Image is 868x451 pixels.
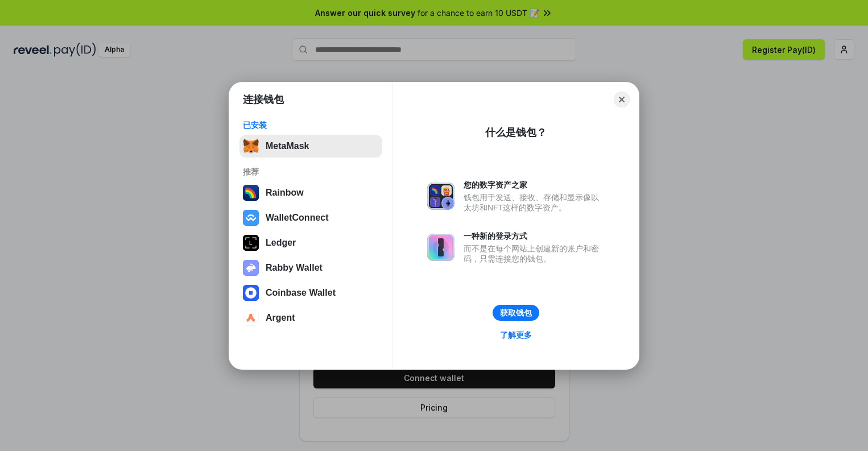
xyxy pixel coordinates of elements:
button: Rabby Wallet [239,256,382,279]
div: 而不是在每个网站上创建新的账户和密码，只需连接您的钱包。 [464,243,605,264]
div: 了解更多 [500,330,532,340]
div: 已安装 [243,120,379,130]
img: svg+xml,%3Csvg%20xmlns%3D%22http%3A%2F%2Fwww.w3.org%2F2000%2Fsvg%22%20fill%3D%22none%22%20viewBox... [243,260,259,276]
div: Ledger [266,238,296,248]
button: Coinbase Wallet [239,282,382,304]
div: 您的数字资产之家 [464,180,605,190]
img: svg+xml,%3Csvg%20xmlns%3D%22http%3A%2F%2Fwww.w3.org%2F2000%2Fsvg%22%20fill%3D%22none%22%20viewBox... [427,183,454,210]
img: svg+xml,%3Csvg%20width%3D%22120%22%20height%3D%22120%22%20viewBox%3D%220%200%20120%20120%22%20fil... [243,185,259,201]
div: 什么是钱包？ [485,126,547,139]
img: svg+xml,%3Csvg%20width%3D%2228%22%20height%3D%2228%22%20viewBox%3D%220%200%2028%2028%22%20fill%3D... [243,310,259,326]
div: 钱包用于发送、接收、存储和显示像以太坊和NFT这样的数字资产。 [464,192,605,213]
div: 一种新的登录方式 [464,231,605,241]
button: 获取钱包 [493,305,539,321]
button: WalletConnect [239,206,382,229]
img: svg+xml,%3Csvg%20xmlns%3D%22http%3A%2F%2Fwww.w3.org%2F2000%2Fsvg%22%20width%3D%2228%22%20height%3... [243,235,259,251]
div: Coinbase Wallet [266,288,336,298]
img: svg+xml,%3Csvg%20width%3D%2228%22%20height%3D%2228%22%20viewBox%3D%220%200%2028%2028%22%20fill%3D... [243,210,259,226]
div: Rabby Wallet [266,263,323,273]
div: WalletConnect [266,213,329,223]
img: svg+xml,%3Csvg%20width%3D%2228%22%20height%3D%2228%22%20viewBox%3D%220%200%2028%2028%22%20fill%3D... [243,285,259,301]
div: 推荐 [243,167,379,177]
button: Rainbow [239,181,382,204]
a: 了解更多 [493,328,539,342]
img: svg+xml,%3Csvg%20xmlns%3D%22http%3A%2F%2Fwww.w3.org%2F2000%2Fsvg%22%20fill%3D%22none%22%20viewBox... [427,234,454,261]
h1: 连接钱包 [243,93,284,106]
button: Argent [239,307,382,329]
button: Ledger [239,231,382,254]
div: MetaMask [266,141,309,151]
div: Rainbow [266,188,304,198]
div: Argent [266,313,295,323]
button: MetaMask [239,135,382,158]
img: svg+xml,%3Csvg%20fill%3D%22none%22%20height%3D%2233%22%20viewBox%3D%220%200%2035%2033%22%20width%... [243,138,259,154]
button: Close [614,92,630,107]
div: 获取钱包 [500,308,532,318]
